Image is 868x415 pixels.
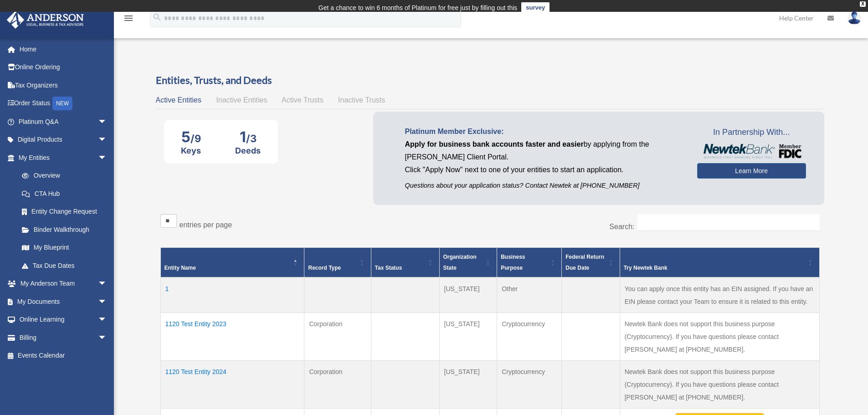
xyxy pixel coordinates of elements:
th: Try Newtek Bank : Activate to sort [620,248,819,278]
td: Other [497,277,562,313]
span: Entity Name [164,265,196,271]
img: Anderson Advisors Platinum Portal [4,11,87,29]
td: Cryptocurrency [497,361,562,409]
span: In Partnership With... [697,125,806,140]
span: Apply for business bank accounts faster and easier [405,140,584,148]
div: Get a chance to win 6 months of Platinum for free just by filling out this [318,2,518,13]
td: Cryptocurrency [497,313,562,361]
i: menu [123,13,134,24]
a: Learn More [697,163,806,179]
span: arrow_drop_down [98,149,116,167]
a: My Documentsarrow_drop_down [6,292,121,311]
a: My Entitiesarrow_drop_down [6,149,116,167]
th: Entity Name: Activate to invert sorting [160,248,304,278]
span: Inactive Trusts [338,96,385,104]
a: Tax Organizers [6,76,121,94]
p: by applying from the [PERSON_NAME] Client Portal. [405,138,683,164]
a: menu [123,16,134,24]
a: Binder Walkthrough [13,220,116,239]
td: [US_STATE] [439,313,497,361]
a: Events Calendar [6,347,121,365]
span: arrow_drop_down [98,131,116,149]
img: NewtekBankLogoSM.png [702,144,801,159]
i: search [152,12,162,22]
span: Record Type [308,265,341,271]
a: Digital Productsarrow_drop_down [6,131,121,149]
a: Online Learningarrow_drop_down [6,311,121,329]
span: Active Trusts [282,96,324,104]
h3: Entities, Trusts, and Deeds [156,73,824,87]
td: 1120 Test Entity 2023 [160,313,304,361]
span: Organization State [443,254,477,271]
th: Record Type: Activate to sort [304,248,371,278]
span: arrow_drop_down [98,311,116,329]
a: CTA Hub [13,184,116,203]
p: Click "Apply Now" next to one of your entities to start an application. [405,164,683,176]
div: NEW [52,97,72,110]
td: Corporation [304,313,371,361]
div: Try Newtek Bank [624,262,806,273]
th: Organization State: Activate to sort [439,248,497,278]
a: Billingarrow_drop_down [6,328,121,347]
td: Newtek Bank does not support this business purpose (Cryptocurrency). If you have questions please... [620,361,819,409]
span: Federal Return Due Date [565,254,604,271]
img: User Pic [847,11,861,25]
p: Platinum Member Exclusive: [405,125,683,138]
td: [US_STATE] [439,277,497,313]
a: Platinum Q&Aarrow_drop_down [6,113,121,131]
td: [US_STATE] [439,361,497,409]
a: Home [6,40,121,58]
td: 1 [160,277,304,313]
a: survey [521,2,550,13]
a: My Anderson Teamarrow_drop_down [6,275,121,293]
span: /9 [190,133,201,144]
span: arrow_drop_down [98,275,116,293]
span: Business Purpose [501,254,525,271]
td: Newtek Bank does not support this business purpose (Cryptocurrency). If you have questions please... [620,313,819,361]
a: Online Ordering [6,58,121,77]
span: arrow_drop_down [98,328,116,347]
span: Active Entities [156,96,201,104]
div: 5 [181,128,201,146]
a: Order StatusNEW [6,94,121,113]
span: arrow_drop_down [98,113,116,131]
th: Business Purpose: Activate to sort [497,248,562,278]
p: Questions about your application status? Contact Newtek at [PHONE_NUMBER] [405,180,683,191]
span: Inactive Entities [216,96,267,104]
a: Tax Due Dates [13,256,116,275]
div: close [860,1,866,7]
div: 1 [235,128,261,146]
td: 1120 Test Entity 2024 [160,361,304,409]
a: Overview [13,167,112,185]
div: Keys [181,146,201,155]
th: Federal Return Due Date: Activate to sort [562,248,620,278]
th: Tax Status: Activate to sort [371,248,439,278]
span: arrow_drop_down [98,292,116,311]
td: You can apply once this entity has an EIN assigned. If you have an EIN please contact your Team t... [620,277,819,313]
label: entries per page [180,221,232,229]
span: /3 [246,133,257,144]
span: Tax Status [375,265,402,271]
div: Deeds [235,146,261,155]
a: Entity Change Request [13,203,116,221]
label: Search: [609,223,634,231]
td: Corporation [304,361,371,409]
a: My Blueprint [13,239,116,257]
